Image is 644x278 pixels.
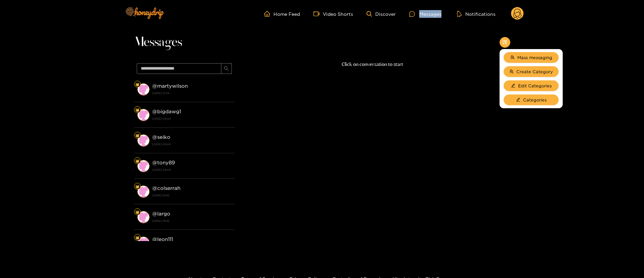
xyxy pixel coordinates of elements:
[152,167,231,173] strong: [DATE] 04:04
[152,218,231,224] strong: [DATE] 19:42
[137,160,149,172] img: conversation
[221,63,232,74] button: search
[504,94,559,105] button: editCategories
[511,83,515,88] span: edit
[137,211,149,223] img: conversation
[518,82,552,89] span: Edit Categories
[504,52,559,63] button: teamMass messaging
[135,133,139,137] img: Fan Level
[137,109,149,121] img: conversation
[152,134,170,140] strong: @ seiko
[135,159,139,163] img: Fan Level
[135,82,139,86] img: Fan Level
[152,211,170,216] strong: @ largo
[264,11,273,17] span: home
[510,55,515,60] span: team
[135,236,139,240] img: Fan Level
[455,10,498,17] button: Notifications
[264,11,300,17] a: Home Feed
[152,160,175,165] strong: @ tony89
[516,68,553,75] span: Create Category
[135,210,139,214] img: Fan Level
[137,186,149,198] img: conversation
[409,10,441,18] div: Messages
[152,236,173,242] strong: @ leon111
[135,108,139,112] img: Fan Level
[235,61,510,68] p: Click on conversation to start
[367,11,396,17] a: Discover
[509,69,514,74] span: usergroup-add
[152,109,181,114] strong: @ bigdawg1
[313,11,323,17] span: video-camera
[137,83,149,95] img: conversation
[517,54,552,61] span: Mass messaging
[504,80,559,91] button: editEdit Categories
[137,134,149,147] img: conversation
[137,237,149,249] img: conversation
[134,34,182,50] span: Messages
[152,141,231,147] strong: [DATE] 04:04
[504,66,559,77] button: usergroup-addCreate Category
[523,96,547,103] span: Categories
[516,97,520,103] span: edit
[500,37,510,48] button: appstore-add
[152,185,180,191] strong: @ colserrah
[313,11,353,17] a: Video Shorts
[152,116,231,122] strong: [DATE] 04:04
[502,40,507,45] span: appstore-add
[152,192,231,198] strong: [DATE] 19:42
[152,90,231,96] strong: [DATE] 13:34
[224,66,229,72] span: search
[152,83,188,89] strong: @ martywilson
[135,185,139,189] img: Fan Level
